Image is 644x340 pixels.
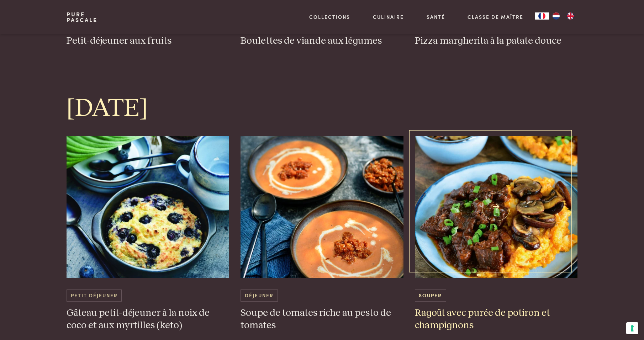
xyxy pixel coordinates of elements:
[241,307,403,331] h3: Soupe de tomates riche au pesto de tomates
[535,12,577,20] aside: Language selected: Français
[415,136,578,278] img: Ragoût avec purée de potiron et champignons
[67,11,97,23] a: PurePascale
[309,13,350,21] a: Collections
[415,35,578,47] h3: Pizza margherita à la patate douce
[241,136,403,278] img: Soupe de tomates riche au pesto de tomates
[67,35,229,47] h3: Petit-déjeuner aux fruits
[415,136,578,331] a: Ragoût avec purée de potiron et champignons Souper Ragoût avec purée de potiron et champignons
[535,12,549,20] div: Language
[535,12,549,20] a: FR
[563,12,577,20] a: EN
[427,13,445,21] a: Santé
[67,92,577,124] h1: [DATE]
[549,12,563,20] a: NL
[241,289,278,301] span: Déjeuner
[241,136,403,331] a: Soupe de tomates riche au pesto de tomates Déjeuner Soupe de tomates riche au pesto de tomates
[415,289,446,301] span: Souper
[67,307,229,331] h3: Gâteau petit-déjeuner à la noix de coco et aux myrtilles (keto)
[67,136,229,278] img: Gâteau petit-déjeuner à la noix de coco et aux myrtilles (keto)
[373,13,404,21] a: Culinaire
[415,307,578,331] h3: Ragoût avec purée de potiron et champignons
[549,12,577,20] ul: Language list
[241,35,403,47] h3: Boulettes de viande aux légumes
[67,289,122,301] span: Petit déjeuner
[67,136,229,331] a: Gâteau petit-déjeuner à la noix de coco et aux myrtilles (keto) Petit déjeuner Gâteau petit-déjeu...
[468,13,523,21] a: Classe de maître
[626,322,638,334] button: Vos préférences en matière de consentement pour les technologies de suivi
